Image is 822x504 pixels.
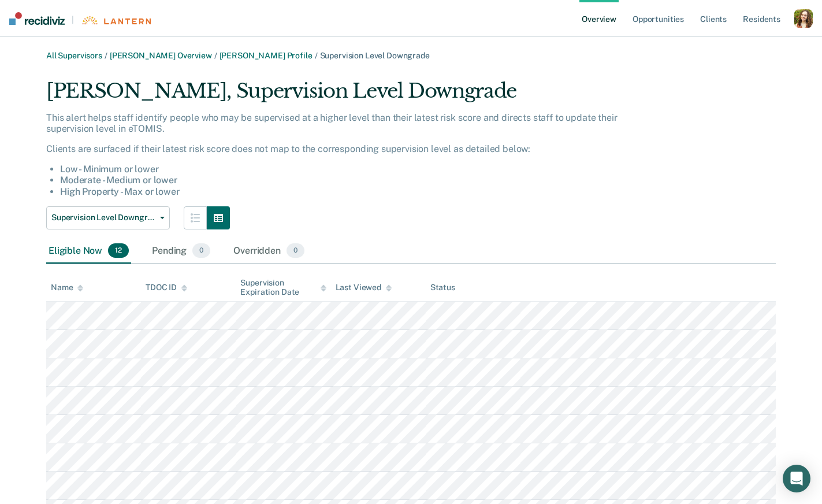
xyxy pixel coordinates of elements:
li: Low - Minimum or lower [60,164,663,175]
div: Status [430,283,455,292]
span: Supervision Level Downgrade [51,213,155,223]
span: / [212,51,220,60]
a: [PERSON_NAME] Profile [220,51,313,60]
a: All Supervisors [46,51,102,60]
div: Name [51,283,83,292]
div: [PERSON_NAME], Supervision Level Downgrade [46,79,663,112]
div: Overridden0 [231,239,307,264]
div: Eligible Now12 [46,239,131,264]
div: Open Intercom Messenger [783,465,810,492]
button: Supervision Level Downgrade [46,206,170,229]
li: Moderate - Medium or lower [60,175,663,186]
span: / [313,51,320,60]
div: Last Viewed [336,283,392,292]
span: Supervision Level Downgrade [320,51,430,60]
a: | [9,12,151,25]
p: This alert helps staff identify people who may be supervised at a higher level than their latest ... [46,112,663,134]
img: Lantern [81,16,151,25]
li: High Property - Max or lower [60,186,663,197]
span: 0 [287,243,304,258]
img: Recidiviz [9,12,65,25]
div: Supervision Expiration Date [240,278,326,298]
a: [PERSON_NAME] Overview [110,51,212,60]
span: 12 [108,243,129,258]
span: / [102,51,110,60]
div: Pending0 [150,239,213,264]
span: 0 [192,243,210,258]
span: | [65,15,81,25]
p: Clients are surfaced if their latest risk score does not map to the corresponding supervision lev... [46,143,663,154]
div: TDOC ID [146,283,187,292]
